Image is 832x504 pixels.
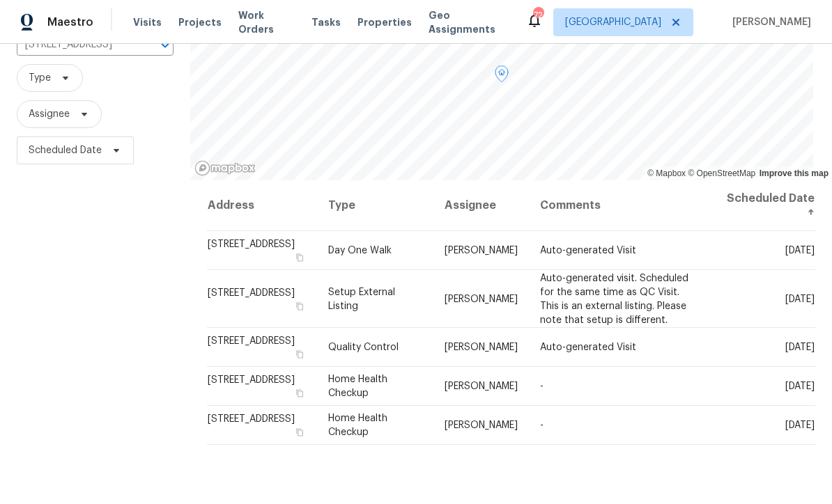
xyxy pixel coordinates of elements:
[533,8,543,22] div: 72
[429,8,509,36] span: Geo Assignments
[540,342,636,352] span: Auto-generated Visit
[208,336,295,346] span: [STREET_ADDRESS]
[357,15,412,29] span: Properties
[711,180,815,231] th: Scheduled Date ↑
[328,414,387,437] span: Home Health Checkup
[529,180,711,231] th: Comments
[785,342,815,352] span: [DATE]
[445,294,518,304] span: [PERSON_NAME]
[208,414,295,424] span: [STREET_ADDRESS]
[29,143,102,157] span: Scheduled Date
[445,246,518,255] span: [PERSON_NAME]
[328,246,392,255] span: Day One Walk
[178,15,222,29] span: Projects
[293,299,306,312] button: Copy Address
[208,375,295,385] span: [STREET_ADDRESS]
[207,180,317,231] th: Address
[540,420,544,430] span: -
[238,8,295,36] span: Work Orders
[727,15,811,29] span: [PERSON_NAME]
[29,107,70,121] span: Assignee
[208,288,295,297] span: [STREET_ADDRESS]
[565,15,661,29] span: [GEOGRAPHIC_DATA]
[785,381,815,391] span: [DATE]
[194,160,256,176] a: Mapbox homepage
[155,36,175,55] button: Open
[17,34,134,56] input: Search for an address...
[540,273,688,324] span: Auto-generated visit. Scheduled for the same time as QC Visit. This is an external listing. Pleas...
[760,168,829,178] a: Improve this map
[785,420,815,430] span: [DATE]
[29,71,51,85] span: Type
[540,246,636,255] span: Auto-generated Visit
[647,168,686,178] a: Mapbox
[785,246,815,255] span: [DATE]
[445,342,518,352] span: [PERSON_NAME]
[688,168,755,178] a: OpenStreetMap
[328,287,395,310] span: Setup External Listing
[540,381,544,391] span: -
[311,17,341,27] span: Tasks
[317,180,433,231] th: Type
[328,375,387,398] span: Home Health Checkup
[433,180,529,231] th: Assignee
[293,251,306,264] button: Copy Address
[445,420,518,430] span: [PERSON_NAME]
[208,239,295,249] span: [STREET_ADDRESS]
[133,15,162,29] span: Visits
[495,65,509,87] div: Map marker
[293,426,306,439] button: Copy Address
[328,342,399,352] span: Quality Control
[445,381,518,391] span: [PERSON_NAME]
[785,294,815,304] span: [DATE]
[293,387,306,400] button: Copy Address
[293,348,306,361] button: Copy Address
[47,15,93,29] span: Maestro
